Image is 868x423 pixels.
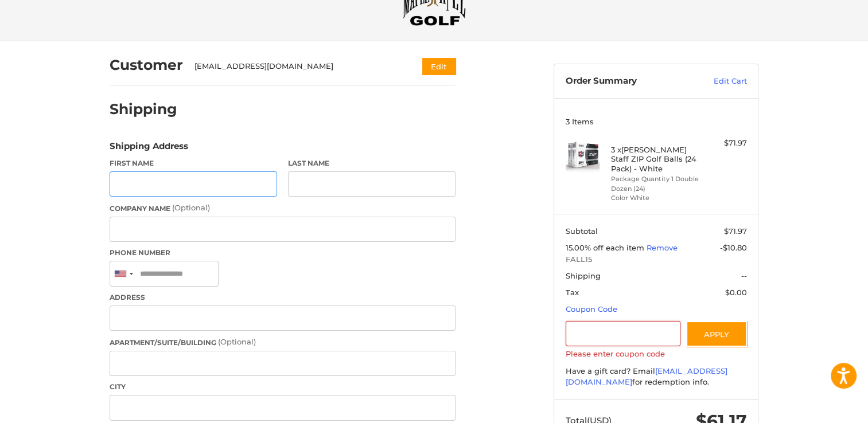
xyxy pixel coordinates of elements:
[566,226,598,236] span: Subtotal
[110,292,456,303] label: Address
[110,56,183,74] h2: Customer
[566,321,681,347] input: Gift Certificate or Coupon Code
[218,337,256,346] small: (Optional)
[172,203,210,212] small: (Optional)
[647,243,678,252] a: Remove
[110,158,277,169] label: First Name
[720,243,747,252] span: -$10.80
[110,261,137,286] div: United States: +1
[741,271,747,280] span: --
[566,271,601,280] span: Shipping
[110,140,188,158] legend: Shipping Address
[724,226,747,236] span: $71.97
[566,288,579,297] span: Tax
[611,193,699,203] li: Color White
[725,288,747,297] span: $0.00
[110,100,177,118] h2: Shipping
[110,248,456,258] label: Phone Number
[702,138,747,149] div: $71.97
[110,202,456,214] label: Company Name
[422,58,456,75] button: Edit
[110,336,456,348] label: Apartment/Suite/Building
[566,117,747,126] h3: 3 Items
[566,254,747,265] span: FALL15
[611,145,699,173] h4: 3 x [PERSON_NAME] Staff ZIP Golf Balls (24 Pack) - White
[194,61,400,72] div: [EMAIL_ADDRESS][DOMAIN_NAME]
[566,304,617,314] a: Coupon Code
[110,382,456,392] label: City
[566,349,747,358] label: Please enter coupon code
[566,366,747,388] div: Have a gift card? Email for redemption info.
[566,243,647,252] span: 15.00% off each item
[288,158,456,169] label: Last Name
[566,76,689,87] h3: Order Summary
[686,321,747,347] button: Apply
[689,76,747,87] a: Edit Cart
[611,174,699,193] li: Package Quantity 1 Double Dozen (24)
